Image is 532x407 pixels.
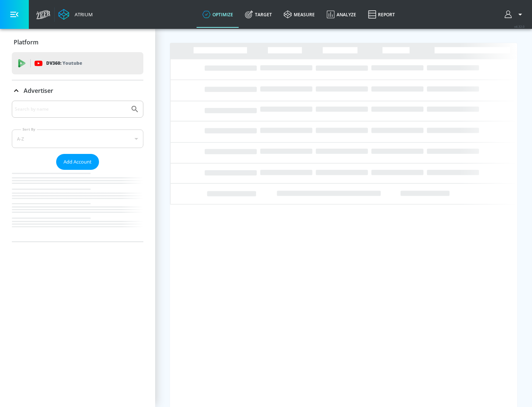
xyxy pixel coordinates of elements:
[278,1,321,28] a: measure
[64,158,92,166] span: Add Account
[12,80,143,101] div: Advertiser
[72,11,93,18] div: Atrium
[24,87,53,95] p: Advertiser
[46,59,82,67] p: DV360:
[239,1,278,28] a: Target
[12,52,143,74] div: DV360: Youtube
[12,101,143,242] div: Advertiser
[58,9,93,20] a: Atrium
[56,154,99,170] button: Add Account
[14,38,38,46] p: Platform
[514,24,525,28] span: v 4.32.0
[362,1,401,28] a: Report
[21,127,37,132] label: Sort By
[12,32,143,53] div: Platform
[15,104,127,114] input: Search by name
[321,1,362,28] a: Analyze
[62,59,82,67] p: Youtube
[12,129,143,148] div: A-Z
[12,170,143,242] nav: list of Advertiser
[197,1,239,28] a: optimize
